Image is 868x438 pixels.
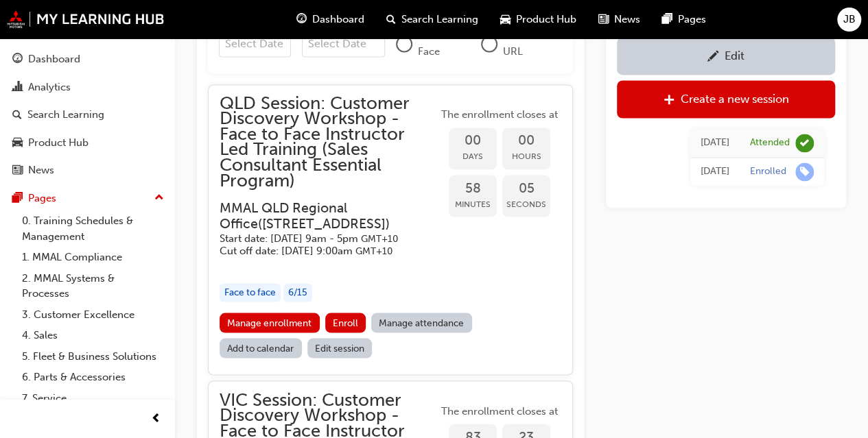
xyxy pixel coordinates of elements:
[28,80,71,95] div: Analytics
[725,49,744,63] div: Edit
[750,165,786,178] div: Enrolled
[5,158,169,183] a: News
[516,12,576,27] span: Product Hub
[220,338,302,358] a: Add to calendar
[750,136,790,149] div: Attended
[5,130,169,156] a: Product Hub
[449,149,497,165] span: Days
[28,51,80,67] div: Dashboard
[16,325,169,346] a: 4. Sales
[154,189,164,207] span: up-icon
[7,10,165,28] img: mmal
[312,12,364,27] span: Dashboard
[283,283,312,302] div: 6 / 15
[5,186,169,211] button: Pages
[502,196,550,212] span: Seconds
[28,162,54,178] div: News
[503,28,551,59] span: Online URL
[386,11,396,28] span: search-icon
[837,8,861,32] button: JB
[502,133,550,149] span: 00
[285,5,375,34] a: guage-iconDashboard
[333,317,358,328] span: Enroll
[27,107,104,123] div: Search Learning
[12,82,23,94] span: chart-icon
[12,53,23,66] span: guage-icon
[220,244,416,257] h5: Cut off date: [DATE] 9:00am
[438,403,561,419] span: The enrollment closes at
[843,12,856,27] span: JB
[701,135,729,151] div: Thu May 23 2024 09:00:00 GMT+1000 (Australian Eastern Standard Time)
[795,134,814,152] span: learningRecordVerb_ATTEND-icon
[489,5,587,34] a: car-iconProduct Hub
[12,165,23,177] span: news-icon
[296,11,307,28] span: guage-icon
[371,313,472,332] a: Manage attendance
[16,346,169,367] a: 5. Fleet & Business Solutions
[664,94,675,108] span: plus-icon
[707,51,719,64] span: pencil-icon
[617,80,835,118] a: Create a new session
[701,164,729,180] div: Mon May 20 2024 10:26:10 GMT+1000 (Australian Eastern Standard Time)
[614,12,640,27] span: News
[449,180,497,196] span: 58
[587,5,651,34] a: news-iconNews
[355,245,392,256] span: Australian Eastern Standard Time GMT+10
[678,12,706,27] span: Pages
[325,313,366,332] button: Enroll
[28,135,89,151] div: Product Hub
[449,133,497,149] span: 00
[449,196,497,212] span: Minutes
[16,268,169,304] a: 2. MMAL Systems & Processes
[220,96,438,188] span: QLD Session: Customer Discovery Workshop - Face to Face Instructor Led Training (Sales Consultant...
[795,162,814,181] span: learningRecordVerb_ENROLL-icon
[302,31,385,57] input: To
[375,5,489,34] a: search-iconSearch Learning
[220,232,416,245] h5: Start date: [DATE] 9am - 5pm
[16,210,169,247] a: 0. Training Schedules & Management
[220,283,281,302] div: Face to face
[681,93,789,106] div: Create a new session
[16,367,169,388] a: 6. Parts & Accessories
[662,11,672,28] span: pages-icon
[220,199,416,232] h3: MMAL QLD Regional Office ( [STREET_ADDRESS] )
[418,28,470,59] span: Face to Face
[361,232,398,244] span: Australian Eastern Standard Time GMT+10
[220,313,320,332] a: Manage enrollment
[5,47,169,72] a: Dashboard
[502,149,550,165] span: Hours
[16,247,169,268] a: 1. MMAL Compliance
[438,107,561,123] span: The enrollment closes at
[16,388,169,409] a: 7. Service
[12,193,23,205] span: pages-icon
[28,191,56,206] div: Pages
[151,411,161,428] span: prev-icon
[651,5,717,34] a: pages-iconPages
[12,109,22,121] span: search-icon
[500,11,511,28] span: car-icon
[598,11,609,28] span: news-icon
[5,102,169,127] a: Search Learning
[5,75,169,100] a: Analytics
[401,12,478,27] span: Search Learning
[16,304,169,326] a: 3. Customer Excellence
[220,96,561,363] button: QLD Session: Customer Discovery Workshop - Face to Face Instructor Led Training (Sales Consultant...
[307,338,373,358] a: Edit session
[502,180,550,196] span: 05
[219,31,291,57] input: From
[5,44,169,186] button: DashboardAnalyticsSearch LearningProduct HubNews
[12,137,23,149] span: car-icon
[617,37,835,75] a: Edit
